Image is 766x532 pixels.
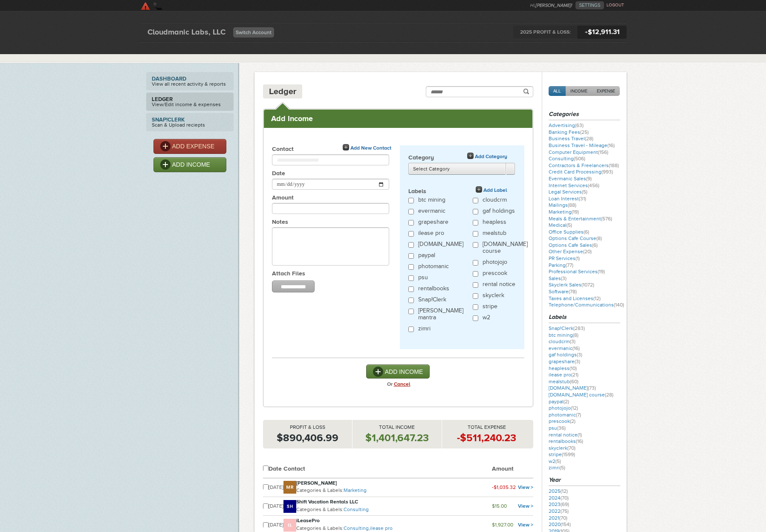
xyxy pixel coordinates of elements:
label: photojojo [483,259,507,268]
span: (16) [576,438,583,444]
p: Total Expense [442,424,531,431]
a: 2022 [549,508,569,514]
a: SETTINGS [575,1,604,9]
span: (9) [586,176,592,182]
label: Date [272,170,400,179]
strong: $1,401,647.23 [365,432,429,443]
a: Software [549,289,577,295]
strong: -$511,240.23 [457,432,516,443]
a: Consulting [549,156,585,162]
a: Business Travel - Mileage [549,142,615,148]
a: Parking [549,262,573,268]
label: rentalbooks [418,285,449,294]
a: rentalbooks [549,438,583,444]
span: (156) [598,149,608,155]
label: heapless [483,219,506,228]
a: evermanic [549,345,580,351]
span: (19) [572,209,579,215]
span: (7) [576,412,581,418]
span: (77) [566,262,573,268]
label: Category [408,154,516,163]
span: (12) [571,405,578,411]
a: ADD EXPENSE [153,139,226,154]
span: (75) [561,508,569,514]
a: PR Services [549,255,580,261]
button: ADD INCOME [366,364,430,379]
a: 2025 [549,488,568,494]
a: 2023 [549,501,569,507]
span: (1) [575,255,580,261]
span: (3) [577,352,582,358]
span: (73) [588,385,596,391]
a: btc mining [549,332,578,338]
a: ALL [549,86,566,96]
label: grapeshare [418,219,448,228]
span: (70) [559,515,567,521]
p: Categories & Labels: [296,506,492,514]
a: ilease pro [370,525,393,531]
strong: Or [387,379,393,390]
label: cloudcrm [483,197,507,205]
label: evermanic [418,208,445,217]
a: [DOMAIN_NAME] [549,385,596,391]
a: Add Category [467,153,507,161]
a: LedgerView/Edit income & expenses [146,93,234,111]
a: View > [518,484,533,490]
span: (25) [580,129,589,135]
a: cloudcrm [549,338,575,344]
a: Options Cafe Course [549,235,602,241]
h4: Ledger [269,86,296,97]
a: 2021 [549,515,567,521]
a: Meals & Entertainment [549,216,612,222]
a: Marketing [344,487,367,493]
strong: Dashboard [152,76,228,81]
a: Skyclerk Sales [549,282,594,288]
a: prescook [549,418,575,424]
a: LOGOUT [607,3,624,8]
a: heapless [549,365,577,371]
span: (5) [567,222,572,228]
h3: Year [549,476,620,486]
a: [DOMAIN_NAME] course [549,392,613,398]
span: (70) [561,495,569,501]
span: (576) [601,216,612,222]
span: (69) [561,501,569,507]
span: (5) [555,458,561,464]
label: gaf holdings [483,208,515,217]
a: 2020 [549,521,571,527]
strong: Ledger [152,96,228,102]
span: (1599) [562,451,575,457]
label: prescook [483,270,507,279]
label: psu [418,274,428,283]
span: (154) [561,521,571,527]
small: $15.00 [492,503,507,509]
span: (8) [573,332,578,338]
small: -$1,035.32 [492,484,516,490]
span: (28) [605,392,613,398]
span: (5) [560,465,565,471]
span: (993) [601,169,613,175]
label: [DOMAIN_NAME] [418,241,463,250]
label: paypal [418,252,435,261]
a: mealstub [549,379,578,385]
td: [DATE] [269,497,283,516]
label: zimri [418,325,431,334]
span: (283) [573,325,585,331]
a: View > [518,503,533,509]
label: [PERSON_NAME] mantra [418,307,473,323]
a: SkyClerk [140,1,221,10]
li: Hi, [530,1,575,9]
span: (12) [593,295,601,301]
a: Snap!Clerk [549,325,585,331]
a: w2 [549,458,561,464]
span: (2) [570,418,575,424]
a: stripe [549,451,575,457]
h3: Labels [549,313,620,323]
span: (21) [571,372,578,378]
a: Advertising [549,122,584,128]
a: Add New Contact [343,144,391,152]
span: (140) [614,302,624,308]
span: (19) [598,269,605,275]
a: Legal Services [549,189,587,195]
span: (5) [582,189,587,195]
